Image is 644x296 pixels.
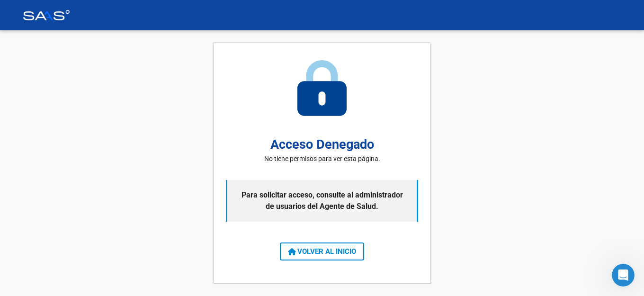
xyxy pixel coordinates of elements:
[23,10,70,20] img: Logo SAAS
[297,60,347,116] img: access-denied
[280,242,364,260] button: VOLVER AL INICIO
[226,180,418,222] p: Para solicitar acceso, consulte al administrador de usuarios del Agente de Salud.
[264,154,380,164] p: No tiene permisos para ver esta página.
[270,135,374,154] h2: Acceso Denegado
[288,247,356,256] span: VOLVER AL INICIO
[612,264,635,287] iframe: Intercom live chat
